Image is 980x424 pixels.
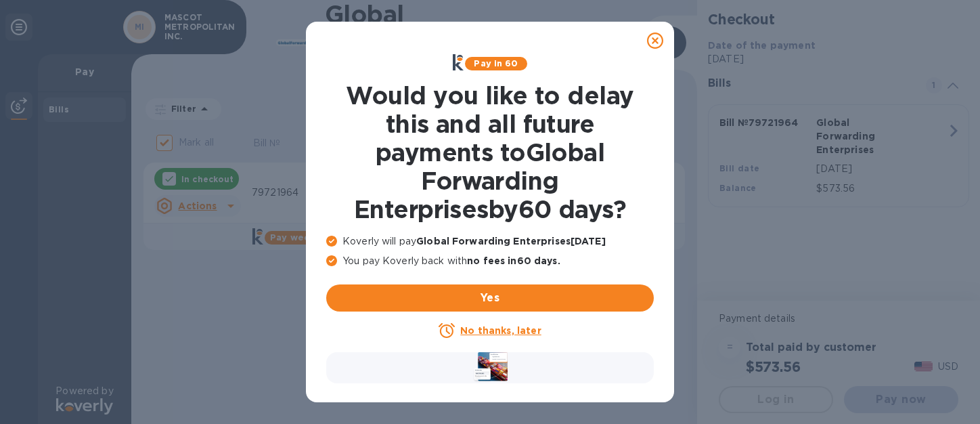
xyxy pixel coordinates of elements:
b: Global Forwarding Enterprises [DATE] [416,236,606,247]
b: no fees in 60 days . [467,255,560,266]
p: You pay Koverly back with [326,254,654,268]
button: Yes [326,284,654,312]
b: Pay in 60 [474,58,518,68]
h1: Would you like to delay this and all future payments to Global Forwarding Enterprises by 60 days ? [326,81,654,224]
span: Yes [337,290,643,306]
u: No thanks, later [460,325,541,336]
p: Koverly will pay [326,234,654,249]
